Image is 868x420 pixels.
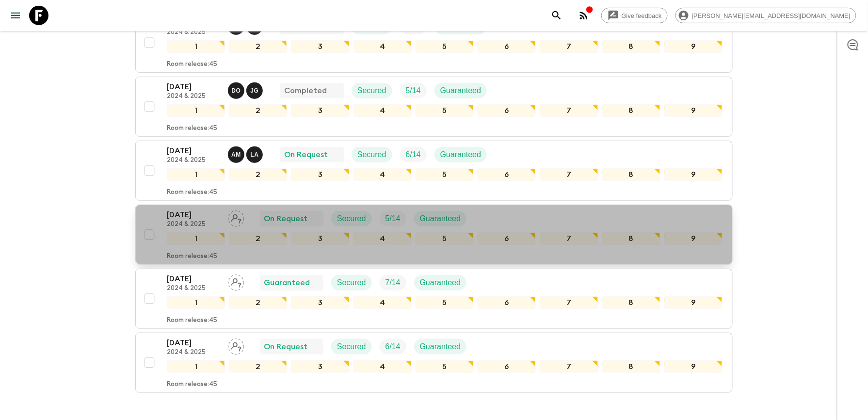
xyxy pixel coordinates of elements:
div: Trip Fill [380,211,406,226]
span: Assign pack leader [228,213,244,221]
button: menu [6,6,25,25]
div: 4 [354,40,412,53]
div: 6 [478,168,536,181]
button: [DATE]2024 & 2025Alex Manzaba - Mainland, Luis Altamirano - GalapagosOn RequestSecuredTrip FillGu... [135,141,733,201]
div: 9 [664,296,723,309]
span: [PERSON_NAME][EMAIL_ADDRESS][DOMAIN_NAME] [687,12,856,19]
p: Secured [357,85,386,97]
p: [DATE] [167,273,220,285]
div: 5 [416,360,474,373]
div: 4 [354,296,412,309]
p: Guaranteed [420,213,461,225]
p: [DATE] [167,209,220,221]
div: 5 [416,168,474,181]
div: [PERSON_NAME][EMAIL_ADDRESS][DOMAIN_NAME] [675,8,856,23]
div: 3 [291,104,349,117]
div: 3 [291,168,349,181]
div: 8 [602,40,660,53]
p: 2024 & 2025 [167,221,220,228]
span: Give feedback [616,12,667,19]
div: 1 [167,168,225,181]
div: Trip Fill [400,147,427,162]
div: Secured [352,83,392,98]
div: 5 [416,232,474,245]
div: 5 [416,104,474,117]
div: Trip Fill [380,275,406,291]
span: Alex Manzaba - Mainland, Luis Altamirano - Galapagos [228,149,265,157]
p: 2024 & 2025 [167,285,220,292]
div: 9 [664,104,723,117]
p: 2024 & 2025 [167,157,220,164]
p: 6 / 14 [406,149,421,161]
div: 8 [602,296,660,309]
div: 5 [416,296,474,309]
p: [DATE] [167,81,220,93]
p: Secured [337,277,366,289]
div: 7 [540,104,598,117]
div: 4 [354,360,412,373]
p: Guaranteed [440,149,482,161]
p: [DATE] [167,145,220,157]
p: 2024 & 2025 [167,349,220,356]
div: 3 [291,40,349,53]
p: 6 / 14 [386,341,401,353]
div: 8 [602,168,660,181]
p: Guaranteed [420,277,461,289]
div: Trip Fill [380,339,406,355]
p: Room release: 45 [167,189,217,196]
p: Guaranteed [264,277,310,289]
div: 5 [416,40,474,53]
div: 2 [229,296,287,309]
div: 6 [478,360,536,373]
span: Assign pack leader [228,341,244,349]
div: 3 [291,360,349,373]
div: 1 [167,232,225,245]
p: On Request [264,341,307,353]
div: 3 [291,232,349,245]
div: 6 [478,232,536,245]
a: Give feedback [601,8,668,23]
p: [DATE] [167,337,220,349]
button: [DATE]2024 & 2025David Ortiz, John GarateCompletedSecuredTrip FillGuaranteed123456789Room release:45 [135,77,733,137]
div: Trip Fill [400,83,427,98]
p: Secured [357,149,386,161]
p: On Request [284,149,328,161]
div: 6 [478,296,536,309]
p: 2024 & 2025 [167,93,220,100]
div: 8 [602,360,660,373]
div: Secured [352,147,392,162]
p: Completed [284,85,327,97]
div: 9 [664,40,723,53]
p: 5 / 14 [406,85,421,97]
p: 2024 & 2025 [167,29,220,36]
button: [DATE]2024 & 2025Luis Altamirano - Galapagos, Natalia Pesantes - MainlandCompletedSecuredTrip Fil... [135,13,733,73]
div: 3 [291,296,349,309]
div: 1 [167,104,225,117]
p: L A [250,151,258,159]
button: [DATE]2024 & 2025Assign pack leaderGuaranteedSecuredTrip FillGuaranteed123456789Room release:45 [135,269,733,329]
div: Secured [331,339,372,355]
p: Room release: 45 [167,61,217,68]
button: AMLA [228,146,265,163]
p: 7 / 14 [386,277,401,289]
div: 1 [167,40,225,53]
button: search adventures [547,6,566,25]
div: 6 [478,104,536,117]
div: 9 [664,168,723,181]
div: 4 [354,104,412,117]
p: Guaranteed [420,341,461,353]
span: Assign pack leader [228,277,244,285]
div: 8 [602,232,660,245]
div: 1 [167,296,225,309]
div: 7 [540,168,598,181]
div: 1 [167,360,225,373]
div: 2 [229,40,287,53]
button: [DATE]2024 & 2025Assign pack leaderOn RequestSecuredTrip FillGuaranteed123456789Room release:45 [135,205,733,265]
div: 9 [664,232,723,245]
div: 2 [229,168,287,181]
p: Guaranteed [440,85,482,97]
div: 4 [354,232,412,245]
p: A M [231,151,241,159]
div: 4 [354,168,412,181]
div: 2 [229,360,287,373]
